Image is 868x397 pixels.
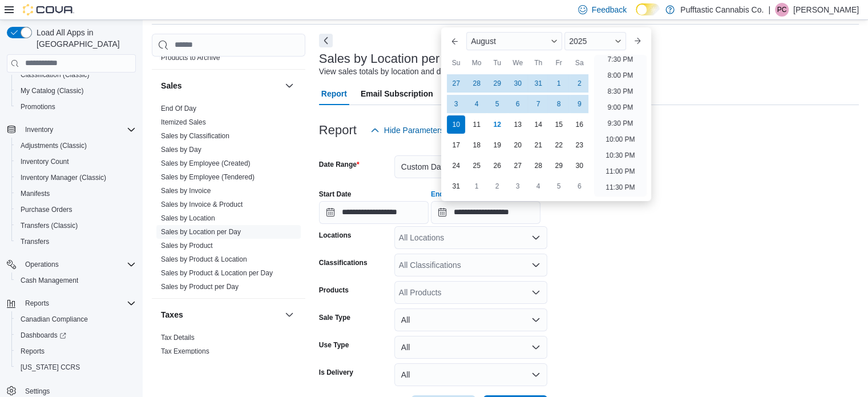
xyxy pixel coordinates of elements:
[32,27,136,50] span: Load All Apps in [GEOGRAPHIC_DATA]
[467,115,486,134] div: day-11
[508,157,527,175] div: day-27
[319,52,466,66] h3: Sales by Location per Day
[21,70,90,79] span: Classification (Classic)
[550,54,568,72] div: Fr
[161,173,255,181] a: Sales by Employee (Tendered)
[570,115,588,134] div: day-16
[21,86,84,95] span: My Catalog (Classic)
[550,177,568,195] div: day-5
[21,347,45,356] span: Reports
[394,336,547,359] button: All
[161,269,273,277] a: Sales by Product & Location per Day
[16,328,136,342] span: Dashboards
[161,200,243,209] span: Sales by Invoice & Product
[531,233,540,242] button: Open list of options
[21,276,78,285] span: Cash Management
[550,136,568,154] div: day-22
[636,3,660,15] input: Dark Mode
[531,288,540,297] button: Open list of options
[161,80,182,91] h3: Sales
[161,118,206,127] span: Itemized Sales
[11,272,140,288] button: Cash Management
[467,95,486,113] div: day-4
[11,218,140,234] button: Transfers (Classic)
[447,95,465,113] div: day-3
[319,190,352,199] label: Start Date
[16,155,136,169] span: Inventory Count
[16,139,136,153] span: Adjustments (Classic)
[366,119,449,142] button: Hide Parameters
[16,155,74,169] a: Inventory Count
[21,331,66,340] span: Dashboards
[16,235,54,248] a: Transfers
[447,136,465,154] div: day-17
[16,219,82,232] a: Transfers (Classic)
[592,4,627,15] span: Feedback
[25,299,49,308] span: Reports
[488,54,506,72] div: Tu
[25,260,59,269] span: Operations
[21,363,80,372] span: [US_STATE] CCRS
[11,202,140,218] button: Purchase Orders
[319,160,360,169] label: Date Range
[16,312,92,326] a: Canadian Compliance
[361,82,433,105] span: Email Subscription
[161,283,239,291] a: Sales by Product per Day
[447,54,465,72] div: Su
[161,173,255,182] span: Sales by Employee (Tendered)
[16,235,136,248] span: Transfers
[446,73,590,197] div: August, 2025
[161,347,209,356] span: Tax Exemptions
[488,115,506,134] div: day-12
[488,157,506,175] div: day-26
[161,334,195,342] a: Tax Details
[488,136,506,154] div: day-19
[601,149,639,162] li: 10:30 PM
[21,205,72,214] span: Purchase Orders
[601,181,639,194] li: 11:30 PM
[16,274,136,287] span: Cash Management
[161,214,215,223] span: Sales by Location
[319,231,352,240] label: Locations
[161,132,229,140] a: Sales by Classification
[11,138,140,154] button: Adjustments (Classic)
[161,159,251,167] a: Sales by Employee (Created)
[777,3,787,17] span: PC
[161,309,183,320] h3: Taxes
[394,363,547,386] button: All
[152,102,305,298] div: Sales
[529,136,547,154] div: day-21
[529,115,547,134] div: day-14
[775,3,789,17] div: Preeya Chauhan
[21,123,136,137] span: Inventory
[11,67,140,83] button: Classification (Classic)
[601,165,639,178] li: 11:00 PM
[550,115,568,134] div: day-15
[161,228,241,236] a: Sales by Location per Day
[394,308,547,331] button: All
[680,3,764,17] p: Pufftastic Cannabis Co.
[384,125,444,136] span: Hide Parameters
[431,190,461,199] label: End Date
[2,122,140,138] button: Inventory
[161,255,247,263] a: Sales by Product & Location
[161,186,211,195] span: Sales by Invoice
[21,157,69,166] span: Inventory Count
[550,95,568,113] div: day-8
[447,115,465,134] div: day-10
[23,4,74,15] img: Cova
[319,286,349,295] label: Products
[21,102,55,111] span: Promotions
[488,95,506,113] div: day-5
[161,214,215,222] a: Sales by Location
[570,74,588,93] div: day-2
[11,359,140,375] button: [US_STATE] CCRS
[570,177,588,195] div: day-6
[161,105,196,113] a: End Of Day
[467,157,486,175] div: day-25
[161,159,251,168] span: Sales by Employee (Created)
[161,54,220,62] a: Products to Archive
[570,54,588,72] div: Sa
[11,170,140,186] button: Inventory Manager (Classic)
[529,177,547,195] div: day-4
